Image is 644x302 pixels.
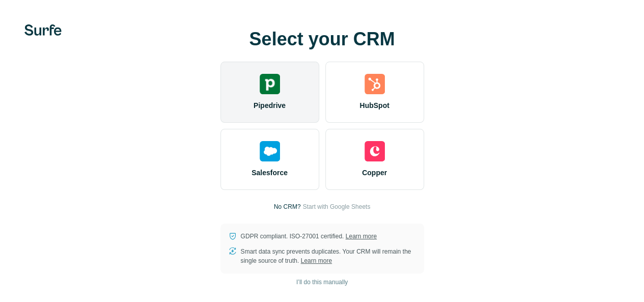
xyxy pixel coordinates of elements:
span: Copper [362,168,387,178]
p: Smart data sync prevents duplicates. Your CRM will remain the single source of truth. [241,247,416,265]
h1: Select your CRM [220,29,424,49]
a: Learn more [346,233,377,240]
img: hubspot's logo [365,74,385,94]
span: Pipedrive [254,100,286,111]
img: copper's logo [365,141,385,161]
img: pipedrive's logo [260,74,280,94]
button: I’ll do this manually [289,274,355,290]
span: Salesforce [251,168,288,178]
span: I’ll do this manually [296,278,348,287]
img: salesforce's logo [260,141,280,161]
span: HubSpot [359,100,389,111]
img: Surfe's logo [24,24,62,36]
button: Start with Google Sheets [302,202,370,211]
p: No CRM? [274,202,301,211]
p: GDPR compliant. ISO-27001 certified. [241,232,377,241]
a: Learn more [301,257,332,264]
